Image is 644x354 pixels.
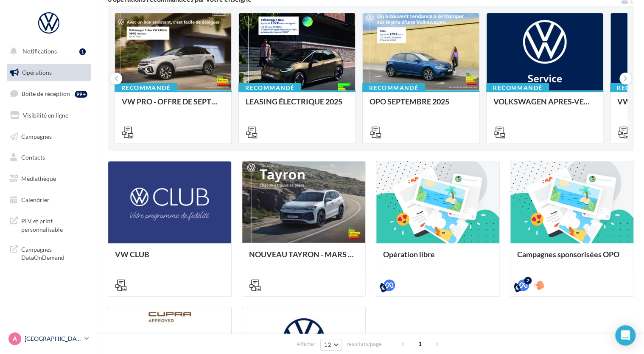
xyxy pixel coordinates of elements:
[517,250,627,267] div: Campagnes sponsorisées OPO
[25,334,81,343] p: [GEOGRAPHIC_DATA]
[246,97,348,114] div: LEASING ÉLECTRIQUE 2025
[5,64,92,81] a: Opérations
[23,112,68,119] span: Visibilité en ligne
[347,340,382,348] span: résultats/page
[5,128,92,146] a: Campagnes
[21,175,56,182] span: Médiathèque
[5,149,92,166] a: Contacts
[5,212,92,237] a: PLV et print personnalisable
[362,83,425,93] div: Recommandé
[486,83,549,93] div: Recommandé
[5,107,92,124] a: Visibilité en ligne
[22,69,52,76] span: Opérations
[320,339,342,351] button: 12
[5,84,92,103] a: Boîte de réception99+
[5,191,92,209] a: Calendrier
[21,196,50,203] span: Calendrier
[13,334,17,343] span: A
[21,132,52,140] span: Campagnes
[21,244,87,262] span: Campagnes DataOnDemand
[21,215,87,233] span: PLV et print personnalisable
[115,250,224,267] div: VW CLUB
[297,340,316,348] span: Afficher
[615,325,636,346] div: Open Intercom Messenger
[122,97,224,114] div: VW PRO - OFFRE DE SEPTEMBRE 25
[324,341,331,348] span: 12
[5,42,89,60] button: Notifications 1
[5,240,92,265] a: Campagnes DataOnDemand
[413,337,427,351] span: 1
[238,83,301,93] div: Recommandé
[22,90,70,97] span: Boîte de réception
[79,48,86,55] div: 1
[370,97,472,114] div: OPO SEPTEMBRE 2025
[5,170,92,188] a: Médiathèque
[249,250,358,267] div: NOUVEAU TAYRON - MARS 2025
[75,91,87,98] div: 99+
[21,154,45,161] span: Contacts
[115,83,177,93] div: Recommandé
[493,97,596,114] div: VOLKSWAGEN APRES-VENTE
[524,277,532,284] div: 2
[7,331,91,347] a: A [GEOGRAPHIC_DATA]
[22,48,57,55] span: Notifications
[383,250,493,267] div: Opération libre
